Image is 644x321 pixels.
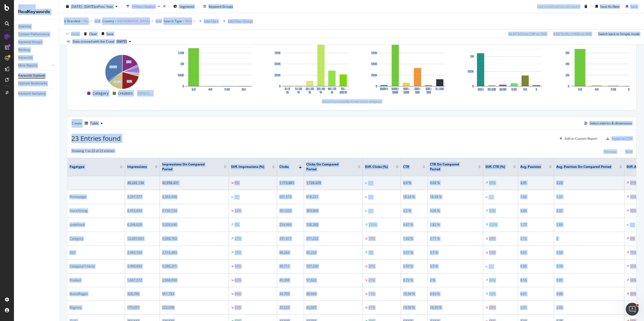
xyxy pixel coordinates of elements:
div: 3.48 [556,292,622,296]
div: 23% [630,194,636,199]
div: Save [106,31,114,36]
div: Clear [89,31,97,36]
div: undefined [69,222,123,227]
div: 10.56 % [403,292,425,296]
div: Keywords Explorer [18,73,45,79]
div: 108,288 [306,222,360,227]
div: 3,297,577 [127,194,158,199]
svg: A chart. [273,39,357,95]
div: 85,711 [279,264,302,269]
div: 6,952,694 [127,208,158,213]
div: 4.02 % [430,180,481,185]
button: Apply [64,29,79,38]
text: 0 [472,85,474,88]
div: A chart. [177,39,261,95]
div: 2% [368,209,373,213]
text: 4-6 [208,88,213,91]
text: 5 - 10 [295,87,302,90]
div: 2,516,483 [162,250,226,255]
span: CTR [403,164,415,169]
div: 36% [489,278,495,283]
text: 10 - 20 [306,87,314,90]
div: BrandPages [69,292,123,296]
div: Table [90,122,98,125]
div: 5,928,646 [162,222,226,227]
text: 1M [470,55,474,58]
div: Switch back to Simple mode [598,31,640,36]
span: [GEOGRAPHIC_DATA] [118,17,150,25]
a: Overview [18,24,56,29]
div: 3 Filters Applied [132,4,156,9]
span: Yes [83,17,89,25]
text: 500K [371,62,378,65]
text: 70 - [341,87,345,90]
text: 18% [126,60,131,63]
text: 1M [180,62,184,65]
div: Create [72,119,105,128]
div: 18.24 % [403,194,425,199]
div: 369,966 [306,208,360,213]
a: Content Performance [18,32,56,37]
button: Add to Custom Report [557,134,597,143]
div: 4.07 % [403,222,425,227]
span: Clicks On Compared Period [306,162,350,172]
span: Diff. Impressions (%) [231,164,264,169]
div: 9,466,763 [162,236,226,241]
div: 1.69 [556,222,622,227]
div: 6,246,628 [127,222,158,227]
img: Equal [485,196,488,198]
div: 328,396 [127,292,158,296]
div: 43,065 [306,305,360,310]
div: Overview [18,24,31,29]
div: 24% [235,208,241,213]
div: Select metrics & dimensions [590,121,632,126]
div: 4.95 [520,264,552,269]
a: Ranking [18,47,56,53]
div: Apply [71,31,79,36]
span: Web [185,17,192,25]
img: Equal [485,266,488,267]
span: CTR On Compared Period [430,162,470,172]
text: 7-10 [224,88,230,91]
div: 3% [368,195,373,200]
text: 40 - 70 [328,87,336,90]
img: Equal [231,196,233,198]
text: 250 - [414,87,420,90]
div: 5.91 [556,278,622,283]
div: and [94,19,100,23]
div: 8.16 [520,278,552,283]
text: 16-50 [499,88,506,91]
div: A chart. [80,52,164,90]
div: 10% [489,250,495,255]
div: 19% [235,264,241,269]
div: 4% [630,223,634,227]
text: 2M [566,73,569,76]
div: 107,250 [306,264,360,269]
div: 20% [368,264,375,269]
div: 1% [489,195,493,200]
div: 14.58 % [403,305,425,310]
span: = [183,19,185,23]
div: 5.59 [556,250,622,255]
div: 45,398 [279,278,302,283]
div: 2 [556,236,622,241]
div: 2% [234,195,239,200]
a: Keywords [18,55,56,61]
div: 2.71 % [430,236,481,241]
div: Previous [603,149,616,154]
div: Next [625,149,632,154]
div: 29% [489,208,495,213]
text: % [286,91,289,94]
div: Keyword Sampling [18,91,46,97]
div: 38% [630,278,636,283]
div: Explorer Bookmarks [18,81,47,86]
svg: A chart. [370,39,454,95]
div: 3.91 [520,180,552,185]
div: 1.62 [520,194,552,199]
span: Impressions On Compared Period [162,162,216,172]
div: (scroll horizontally to see more widgets) [74,99,630,104]
span: 23 Entries found [71,134,121,143]
text: 500 [415,91,420,94]
div: times [162,4,167,9]
text: 500 - [403,87,409,90]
